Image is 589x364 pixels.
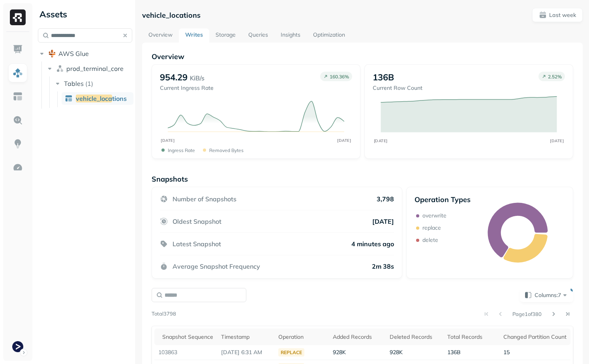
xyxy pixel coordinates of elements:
[278,348,304,357] div: replace
[549,11,576,19] p: Last week
[447,333,495,341] div: Total Records
[54,77,133,90] button: Tables(1)
[13,91,23,102] img: Asset Explorer
[13,44,23,54] img: Dashboard
[160,84,214,92] p: Current Ingress Rate
[62,92,133,105] a: vehicle_locations
[422,236,438,244] p: delete
[548,74,562,80] p: 2.52 %
[374,138,388,143] tspan: [DATE]
[520,288,573,302] button: Columns:7
[338,138,351,143] tspan: [DATE]
[377,195,394,203] p: 3,798
[372,262,394,270] p: 2m 38s
[64,80,84,87] span: Tables
[173,195,236,203] p: Number of Snapshots
[142,11,201,20] p: vehicle_locations
[503,349,510,356] span: 15
[13,162,23,173] img: Optimization
[13,139,23,149] img: Insights
[209,28,242,43] a: Storage
[422,212,446,219] p: overwrite
[48,50,56,58] img: root
[307,28,351,43] a: Optimization
[333,349,346,356] span: 928K
[209,147,244,153] p: Removed bytes
[161,138,175,143] tspan: [DATE]
[65,95,73,102] img: table
[66,65,124,72] span: prod_terminal_core
[535,291,569,299] span: Columns: 7
[13,68,23,78] img: Assets
[422,224,441,232] p: replace
[179,28,209,43] a: Writes
[242,28,274,43] a: Queries
[85,80,93,87] p: ( 1 )
[503,333,566,341] div: Changed Partition Count
[333,333,382,341] div: Added Records
[173,262,260,270] p: Average Snapshot Frequency
[46,62,133,75] button: prod_terminal_core
[12,341,23,352] img: Terminal
[330,74,349,80] p: 160.36 %
[221,349,270,356] p: Sep 24, 2025 6:31 AM
[372,217,394,225] p: [DATE]
[221,333,270,341] div: Timestamp
[390,333,439,341] div: Deleted Records
[13,115,23,125] img: Query Explorer
[38,47,132,60] button: AWS Glue
[142,28,179,43] a: Overview
[160,72,188,83] p: 954.29
[190,73,204,83] p: KiB/s
[373,72,394,83] p: 136B
[512,310,542,318] p: Page 1 of 380
[390,349,403,356] span: 928K
[56,65,64,72] img: namespace
[447,349,461,356] span: 136B
[162,333,213,341] div: Snapshot Sequence
[152,52,573,61] p: Overview
[10,9,26,25] img: Ryft
[532,8,583,22] button: Last week
[168,147,195,153] p: Ingress Rate
[274,28,307,43] a: Insights
[278,333,325,341] div: Operation
[152,310,176,318] p: Total 3798
[154,345,217,360] td: 103863
[112,95,127,102] span: tions
[373,84,422,92] p: Current Row Count
[550,138,564,143] tspan: [DATE]
[173,217,221,225] p: Oldest Snapshot
[76,95,112,102] span: vehicle_loca
[173,240,221,248] p: Latest Snapshot
[152,175,188,184] p: Snapshots
[351,240,394,248] p: 4 minutes ago
[58,50,89,58] span: AWS Glue
[415,195,471,204] p: Operation Types
[38,8,132,20] div: Assets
